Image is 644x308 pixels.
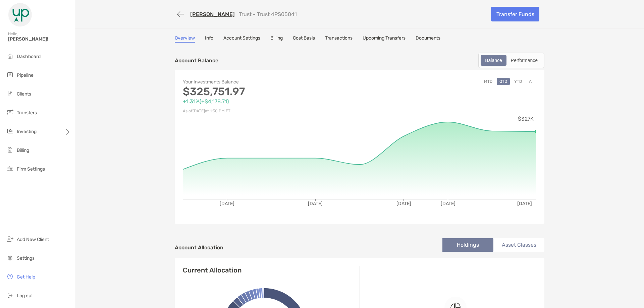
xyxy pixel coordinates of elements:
a: Overview [175,35,195,43]
img: logout icon [6,291,14,299]
button: YTD [512,78,525,85]
img: settings icon [6,254,14,262]
p: Your Investments Balance [183,78,360,86]
p: Trust - Trust 4PS05041 [239,11,297,17]
li: Asset Classes [493,238,544,252]
a: Documents [416,35,440,43]
span: Billing [17,147,29,153]
img: firm-settings icon [6,165,14,173]
tspan: [DATE] [396,201,411,206]
img: billing icon [6,146,14,154]
a: Upcoming Transfers [363,35,406,43]
a: Transfer Funds [491,7,539,21]
span: Firm Settings [17,166,45,172]
button: All [526,78,536,85]
img: pipeline icon [6,71,14,79]
img: dashboard icon [6,52,14,60]
img: clients icon [6,89,14,98]
tspan: [DATE] [308,201,323,206]
h4: Current Allocation [183,266,241,274]
a: Billing [270,35,283,43]
p: As of [DATE] at 1:30 PM ET [183,107,360,115]
span: Add New Client [17,237,49,242]
img: add_new_client icon [6,235,14,243]
button: MTD [481,78,495,85]
h4: Account Allocation [175,244,223,251]
p: Account Balance [175,56,218,65]
span: Clients [17,91,31,97]
span: [PERSON_NAME]! [8,36,71,42]
div: segmented control [478,53,544,68]
span: Pipeline [17,72,34,78]
button: QTD [497,78,510,85]
div: Performance [507,56,541,65]
tspan: [DATE] [220,201,234,206]
span: Dashboard [17,54,41,59]
li: Holdings [442,238,493,252]
tspan: [DATE] [441,201,455,206]
a: Info [205,35,213,43]
a: [PERSON_NAME] [190,11,235,17]
img: investing icon [6,127,14,135]
p: $325,751.97 [183,87,360,96]
a: Transactions [325,35,353,43]
a: Account Settings [223,35,260,43]
img: Zoe Logo [8,3,32,27]
img: transfers icon [6,108,14,116]
p: +1.31% ( +$4,178.71 ) [183,97,360,106]
span: Get Help [17,274,35,280]
tspan: [DATE] [517,201,532,206]
span: Settings [17,255,35,261]
span: Transfers [17,110,37,116]
span: Log out [17,293,33,299]
a: Cost Basis [293,35,315,43]
div: Balance [481,56,506,65]
tspan: $327K [518,116,534,122]
span: Investing [17,129,37,134]
img: get-help icon [6,272,14,281]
